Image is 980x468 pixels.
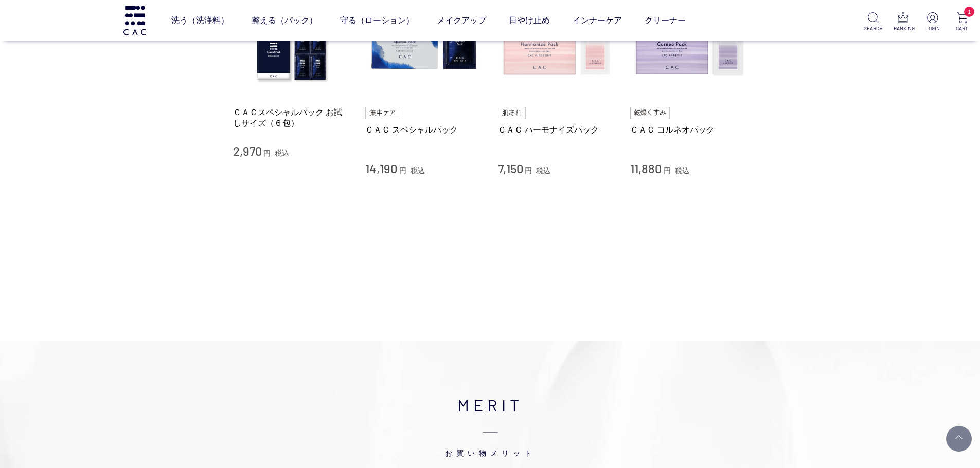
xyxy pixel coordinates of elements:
[864,12,883,32] a: SEARCH
[122,6,148,35] img: logo
[630,107,670,119] img: 乾燥くすみ
[664,166,671,175] span: 円
[953,25,972,32] p: CART
[864,25,883,32] p: SEARCH
[171,6,229,35] a: 洗う（洗浄料）
[498,107,526,119] img: 肌あれ
[645,6,686,35] a: クリーナー
[233,143,262,158] span: 2,970
[923,25,942,32] p: LOGIN
[365,124,483,135] a: ＣＡＣ スペシャルパック
[630,161,662,176] span: 11,880
[894,12,913,32] a: RANKING
[399,166,406,175] span: 円
[365,161,397,176] span: 14,190
[122,417,858,458] span: お買い物メリット
[953,12,972,32] a: 1 CART
[509,6,550,35] a: 日やけ止め
[630,124,747,135] a: ＣＡＣ コルネオパック
[275,149,289,157] span: 税込
[411,166,425,175] span: 税込
[122,392,858,458] h2: MERIT
[233,107,350,129] a: ＣＡＣスペシャルパック お試しサイズ（６包）
[894,25,913,32] p: RANKING
[675,166,689,175] span: 税込
[365,107,400,119] img: 集中ケア
[437,6,486,35] a: メイクアップ
[498,124,615,135] a: ＣＡＣ ハーモナイズパック
[536,166,550,175] span: 税込
[525,166,532,175] span: 円
[252,6,317,35] a: 整える（パック）
[964,7,974,17] span: 1
[340,6,414,35] a: 守る（ローション）
[573,6,622,35] a: インナーケア
[498,161,523,176] span: 7,150
[923,12,942,32] a: LOGIN
[263,149,271,157] span: 円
